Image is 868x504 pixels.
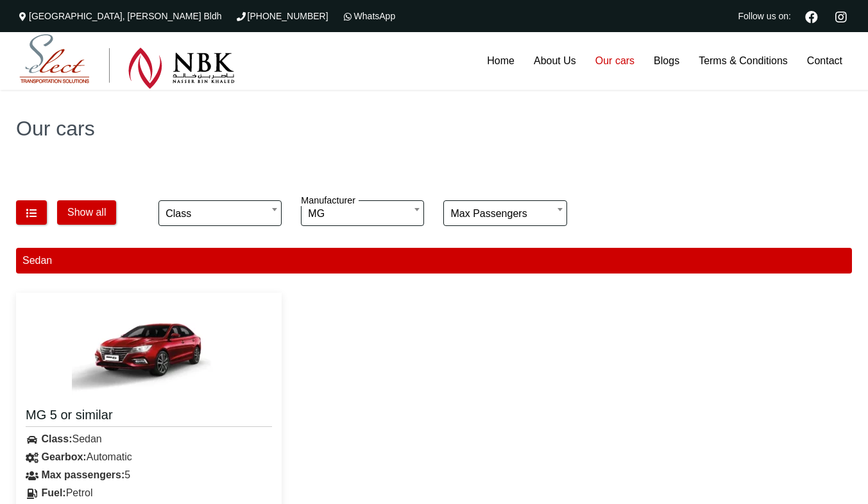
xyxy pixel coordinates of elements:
strong: Fuel: [41,487,65,498]
h1: Our cars [16,118,852,139]
div: Petrol [16,484,282,502]
a: Our cars [586,32,644,90]
strong: Gearbox: [41,451,86,462]
span: Max passengers [443,200,566,226]
a: Terms & Conditions [689,32,797,90]
span: MG [308,201,417,227]
div: Sedan [16,248,852,274]
strong: Class: [41,433,72,444]
a: Contact [797,32,852,90]
a: MG 5 or similar [26,406,272,427]
a: Facebook [800,9,823,23]
a: WhatsApp [341,11,396,21]
span: MG [301,200,424,226]
img: Select Rent a Car [19,34,235,89]
strong: Max passengers: [41,469,124,480]
img: MG 5 or similar [72,302,226,399]
span: Class [158,200,282,226]
a: Blogs [644,32,689,90]
a: [PHONE_NUMBER] [235,11,328,21]
div: Sedan [16,430,282,448]
button: Show all [57,200,116,225]
a: About Us [524,32,586,90]
span: Class [166,201,275,227]
a: Instagram [830,9,852,23]
div: Automatic [16,448,282,466]
a: Home [477,32,524,90]
span: Max passengers [450,201,559,227]
div: 5 [16,466,282,484]
label: Manufacturer [301,195,359,206]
